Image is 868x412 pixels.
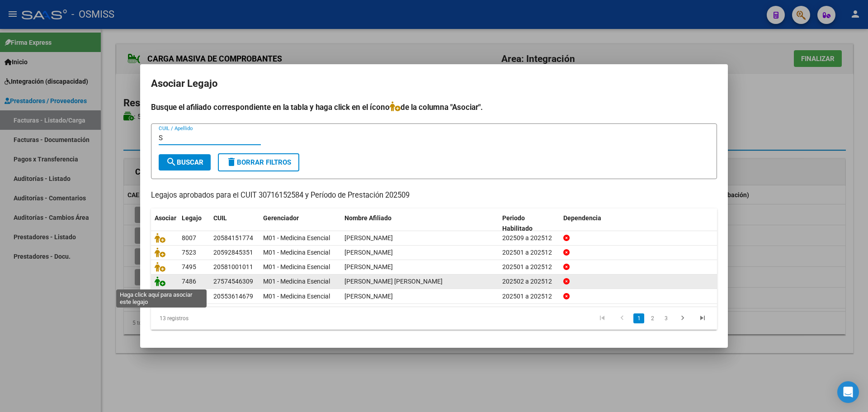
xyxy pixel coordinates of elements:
div: 202509 a 202512 [502,233,556,243]
span: Dependencia [563,214,601,222]
span: Gerenciador [263,214,299,222]
a: 3 [660,313,671,323]
a: go to previous page [613,313,631,323]
div: 202501 a 202512 [502,291,556,302]
a: 2 [647,313,658,323]
span: OLIVEIRA COSTA RAVY [344,249,393,256]
span: 7495 [182,263,196,270]
div: 20592845351 [213,247,253,258]
div: 27574546309 [213,276,253,287]
span: SOPLOPUCO ROJAS KATALYNA FERNANDA [344,278,443,285]
span: 7486 [182,278,196,285]
span: M01 - Medicina Esencial [263,249,330,256]
span: Periodo Habilitado [502,214,533,232]
datatable-header-cell: Dependencia [560,208,717,238]
div: 20584151774 [213,233,253,243]
span: Borrar Filtros [226,158,291,166]
span: Nombre Afiliado [344,214,392,222]
datatable-header-cell: CUIL [210,208,259,238]
datatable-header-cell: Nombre Afiliado [341,208,499,238]
a: 1 [633,313,644,323]
span: 7523 [182,249,196,256]
li: page 3 [659,311,673,326]
a: go to next page [674,313,691,323]
span: Asociar [155,214,176,222]
div: 20553614679 [213,291,253,302]
datatable-header-cell: Legajo [178,208,210,238]
p: Legajos aprobados para el CUIT 30716152584 y Período de Prestación 202509 [151,190,717,201]
span: AREVALO ALVARO FIDEL [344,263,393,270]
button: Buscar [159,154,211,170]
mat-icon: search [166,156,177,167]
datatable-header-cell: Gerenciador [259,208,341,238]
li: page 1 [632,311,646,326]
div: 202501 a 202512 [502,262,556,272]
h4: Busque el afiliado correspondiente en la tabla y haga click en el ícono de la columna "Asociar". [151,101,717,113]
datatable-header-cell: Asociar [151,208,178,238]
span: M01 - Medicina Esencial [263,263,330,270]
li: page 2 [646,311,659,326]
datatable-header-cell: Periodo Habilitado [499,208,560,238]
div: 13 registros [151,307,263,330]
span: 8007 [182,234,196,242]
span: Buscar [166,158,203,166]
span: 7423 [182,293,196,300]
a: go to first page [594,313,611,323]
span: RODRIGUEZ PATRICIO [344,293,393,300]
span: Legajo [182,214,202,222]
button: Borrar Filtros [218,153,299,171]
h2: Asociar Legajo [151,75,717,92]
span: CUIL [213,214,227,222]
div: 202502 a 202512 [502,276,556,287]
div: 20581001011 [213,262,253,272]
span: M01 - Medicina Esencial [263,293,330,300]
mat-icon: delete [226,156,237,167]
span: M01 - Medicina Esencial [263,234,330,242]
a: go to last page [694,313,711,323]
span: M01 - Medicina Esencial [263,278,330,285]
span: VALENZUELA BRUNO NAHUEL [344,234,393,242]
div: Open Intercom Messenger [837,381,859,403]
div: 202501 a 202512 [502,247,556,258]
